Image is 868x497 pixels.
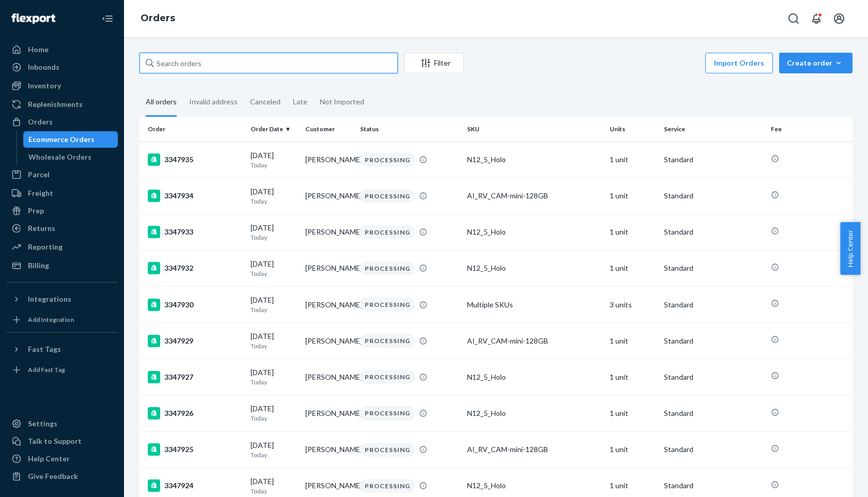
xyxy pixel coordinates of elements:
div: N12_5_Holo [467,408,601,418]
th: SKU [463,117,606,142]
div: N12_5_Holo [467,480,601,491]
th: Order Date [246,117,301,142]
a: Home [6,41,118,58]
div: Integrations [28,294,71,304]
p: Today [251,233,297,242]
th: Units [606,117,660,142]
div: AI_RV_CAM-mini-128GB [467,191,601,201]
div: Talk to Support [28,436,82,446]
div: Inbounds [28,62,59,72]
p: Standard [664,227,763,237]
button: Integrations [6,291,118,307]
div: 3347926 [148,407,242,420]
div: 3347924 [148,479,242,492]
td: [PERSON_NAME] [301,178,356,214]
div: AI_RV_CAM-mini-128GB [467,444,601,455]
div: Not Imported [320,88,364,115]
div: PROCESSING [360,370,415,384]
a: Inventory [6,77,118,94]
div: Filter [405,58,463,68]
th: Service [660,117,767,142]
p: Standard [664,263,763,273]
div: [DATE] [251,440,297,459]
div: 3347935 [148,153,242,166]
p: Today [251,414,297,423]
a: Settings [6,415,118,432]
ol: breadcrumbs [132,4,183,34]
div: Replenishments [28,99,83,110]
button: Open notifications [806,8,827,29]
a: Ecommerce Orders [23,131,118,148]
p: Standard [664,191,763,201]
td: 1 unit [606,214,660,250]
button: Close Navigation [97,8,118,29]
div: N12_5_Holo [467,154,601,165]
div: [DATE] [251,259,297,278]
th: Fee [767,117,853,142]
div: Settings [28,418,57,429]
div: Late [293,88,307,115]
div: 3347925 [148,443,242,456]
div: All orders [146,88,177,117]
button: Give Feedback [6,468,118,485]
div: N12_5_Holo [467,227,601,237]
div: AI_RV_CAM-mini-128GB [467,336,601,346]
a: Help Center [6,451,118,467]
div: Help Center [28,454,70,464]
div: N12_5_Holo [467,263,601,273]
td: 1 unit [606,431,660,468]
p: Standard [664,300,763,310]
div: Fast Tags [28,344,61,354]
div: [DATE] [251,187,297,206]
a: Add Integration [6,312,118,328]
td: [PERSON_NAME] [301,142,356,178]
p: Today [251,487,297,495]
a: Returns [6,220,118,237]
div: [DATE] [251,476,297,495]
td: [PERSON_NAME] [301,395,356,431]
div: [DATE] [251,295,297,314]
div: Inventory [28,81,61,91]
div: [DATE] [251,367,297,386]
div: PROCESSING [360,225,415,239]
a: Freight [6,185,118,201]
td: 1 unit [606,250,660,286]
p: Standard [664,372,763,382]
div: PROCESSING [360,443,415,457]
td: Multiple SKUs [463,287,606,323]
p: Today [251,161,297,169]
div: 3347932 [148,262,242,274]
td: [PERSON_NAME] [301,431,356,468]
div: Add Fast Tag [28,365,65,374]
div: Canceled [250,88,281,115]
div: PROCESSING [360,153,415,167]
p: Today [251,197,297,206]
td: 1 unit [606,395,660,431]
td: [PERSON_NAME] [301,323,356,359]
img: Flexport logo [11,13,55,24]
span: Help Center [840,222,860,275]
div: [DATE] [251,403,297,423]
p: Today [251,341,297,350]
button: Create order [779,53,853,73]
div: Returns [28,223,55,234]
div: PROCESSING [360,189,415,203]
p: Standard [664,480,763,491]
div: Reporting [28,242,63,252]
div: Wholesale Orders [28,152,91,162]
div: Prep [28,206,44,216]
div: Billing [28,260,49,271]
div: Invalid address [189,88,238,115]
div: Give Feedback [28,471,78,482]
a: Billing [6,257,118,274]
div: [DATE] [251,150,297,169]
a: Replenishments [6,96,118,113]
a: Orders [6,114,118,130]
p: Standard [664,408,763,418]
p: Standard [664,336,763,346]
p: Today [251,305,297,314]
div: N12_5_Holo [467,372,601,382]
div: Orders [28,117,53,127]
td: 3 units [606,287,660,323]
a: Inbounds [6,59,118,75]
